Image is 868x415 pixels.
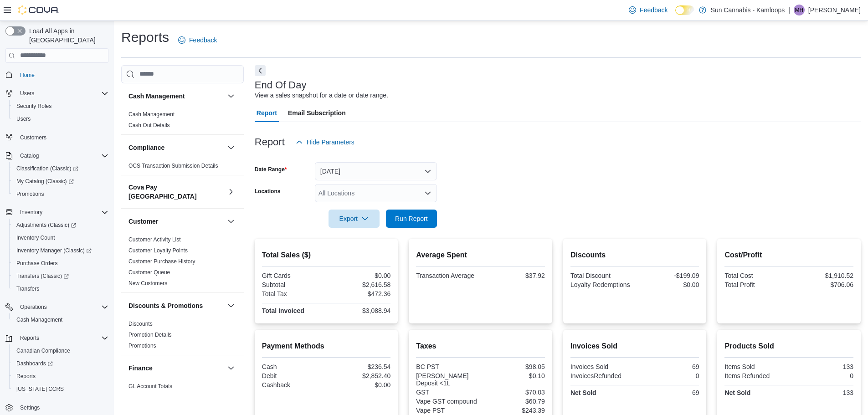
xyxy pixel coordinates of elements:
h3: Cash Management [128,92,185,101]
button: Next [255,65,266,76]
button: Cova Pay [GEOGRAPHIC_DATA] [226,186,236,197]
a: Settings [16,402,43,413]
div: 133 [791,389,853,396]
button: Finance [226,363,236,374]
span: Users [16,115,31,123]
div: $236.54 [328,363,390,370]
a: Discounts [128,321,153,327]
span: Run Report [395,214,428,223]
span: Email Subscription [288,104,346,122]
span: Inventory Count [16,234,55,241]
button: Discounts & Promotions [226,300,236,311]
button: Customer [128,217,224,226]
div: Customer [121,234,244,292]
div: Mitch Horsman [794,5,805,15]
h3: Report [255,137,285,148]
div: Cash [262,363,324,370]
button: Open list of options [424,190,431,197]
div: $60.79 [483,398,545,405]
span: Promotion Details [128,331,172,338]
button: Canadian Compliance [9,344,112,357]
label: Locations [255,188,281,195]
a: Security Roles [13,101,55,112]
a: Dashboards [13,358,56,369]
a: Users [13,113,34,124]
span: Cash Management [13,314,108,325]
div: Items Sold [724,363,787,370]
div: $0.00 [637,281,699,288]
h1: Reports [121,28,169,46]
span: Users [13,113,108,124]
a: Home [16,70,38,81]
button: Reports [2,332,112,344]
a: Cash Management [128,111,175,118]
h2: Cost/Profit [724,250,853,261]
span: Report [257,104,277,122]
button: Users [2,87,112,100]
a: Cash Management [13,314,66,325]
div: Compliance [121,160,244,175]
a: Feedback [175,31,221,49]
input: Dark Mode [675,5,694,15]
span: [US_STATE] CCRS [16,385,64,393]
p: [PERSON_NAME] [808,5,861,15]
h2: Taxes [416,341,545,352]
span: Hide Parameters [307,138,354,147]
div: $1,910.52 [791,272,853,279]
button: Compliance [128,143,224,152]
button: [US_STATE] CCRS [9,383,112,395]
span: Inventory [20,209,42,216]
div: $243.39 [483,407,545,414]
div: $70.03 [483,389,545,396]
button: Discounts & Promotions [128,301,224,310]
span: Cash Management [128,111,175,118]
div: Vape GST compound [416,398,478,405]
a: Feedback [625,1,671,19]
strong: Net Sold [724,389,750,396]
span: Transfers (Classic) [16,272,69,280]
a: Customer Purchase History [128,258,195,265]
span: Canadian Compliance [13,345,108,356]
span: Feedback [640,5,668,15]
div: Cash Management [121,109,244,134]
a: Customers [16,132,50,143]
span: Users [16,88,108,99]
span: Customer Purchase History [128,258,195,265]
span: Customers [16,132,108,143]
div: 133 [791,363,853,370]
a: OCS Transaction Submission Details [128,163,218,169]
div: $3,088.94 [328,307,390,314]
a: Inventory Manager (Classic) [13,245,95,256]
div: Gift Cards [262,272,324,279]
img: Cova [18,5,59,15]
span: Home [16,69,108,81]
button: Inventory Count [9,231,112,244]
div: 0 [637,372,699,379]
a: Purchase Orders [13,258,62,269]
span: Load All Apps in [GEOGRAPHIC_DATA] [26,26,108,45]
span: Reports [20,334,39,342]
div: -$199.09 [637,272,699,279]
button: Hide Parameters [292,133,358,151]
a: Adjustments (Classic) [13,220,80,231]
span: My Catalog (Classic) [13,176,108,187]
span: Purchase Orders [16,260,58,267]
span: Dashboards [13,358,108,369]
div: $2,852.40 [328,372,390,379]
a: Cash Out Details [128,122,170,128]
span: Promotions [13,189,108,200]
span: Users [20,90,34,97]
strong: Total Invoiced [262,307,304,314]
div: View a sales snapshot for a date or date range. [255,91,388,100]
a: My Catalog (Classic) [9,175,112,188]
button: Cash Management [9,313,112,326]
div: Cashback [262,381,324,389]
span: Transfers [16,285,39,292]
span: GL Account Totals [128,383,172,390]
span: MH [795,5,804,15]
a: Promotions [128,343,156,349]
div: Debit [262,372,324,379]
p: Sun Cannabis - Kamloops [711,5,785,15]
a: Reports [13,371,39,382]
div: $0.10 [483,372,545,379]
